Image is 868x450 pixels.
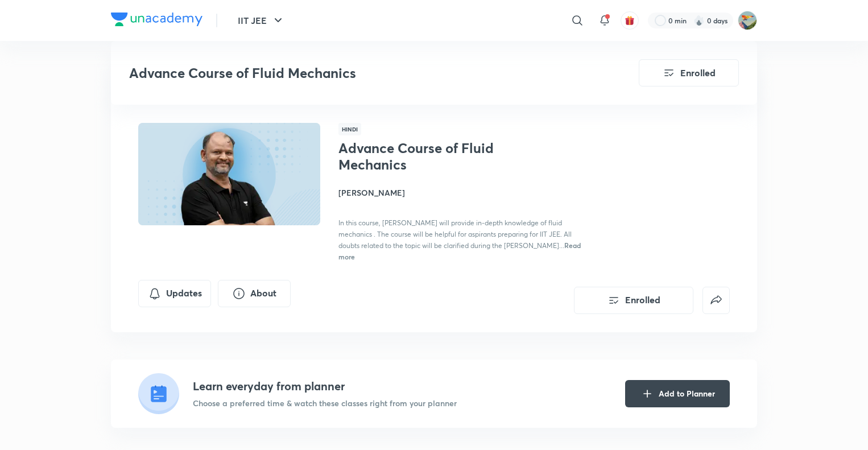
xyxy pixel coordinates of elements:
[338,123,361,135] span: Hindi
[693,15,705,26] img: streak
[702,287,730,314] button: false
[231,9,292,32] button: IIT JEE
[639,59,739,86] button: Enrolled
[193,378,457,395] h4: Learn everyday from planner
[193,397,457,409] p: Choose a preferred time & watch these classes right from your planner
[738,11,757,30] img: Riyan wanchoo
[137,122,322,226] img: Thumbnail
[338,241,581,261] span: Read more
[625,380,730,407] button: Add to Planner
[574,287,693,314] button: Enrolled
[338,187,593,199] h4: [PERSON_NAME]
[218,280,291,307] button: About
[138,280,211,307] button: Updates
[111,13,202,29] a: Company Logo
[129,65,574,81] h3: Advance Course of Fluid Mechanics
[338,218,572,250] span: In this course, [PERSON_NAME] will provide in-depth knowledge of fluid mechanics . The course wil...
[625,15,635,26] img: avatar
[338,140,524,173] h1: Advance Course of Fluid Mechanics
[111,13,202,26] img: Company Logo
[621,11,639,30] button: avatar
